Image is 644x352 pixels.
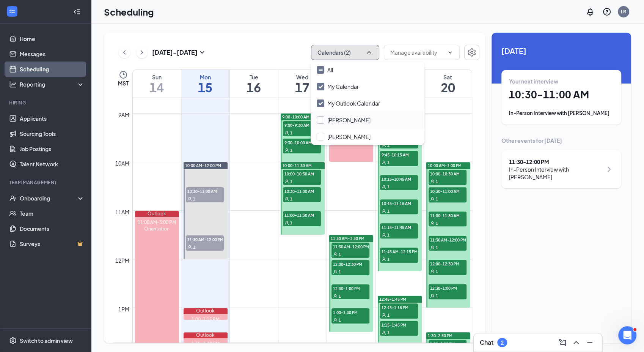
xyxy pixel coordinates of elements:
div: Outlook [184,308,228,314]
div: Hiring [9,99,83,106]
span: 9:00-10:00 AM [282,114,309,120]
span: 12:00-12:30 PM [429,260,467,267]
span: 9:45-10:15 AM [380,151,418,158]
span: 11:30 AM-12:00 PM [331,243,369,250]
span: MST [118,79,129,87]
svg: Notifications [586,7,595,16]
svg: Settings [467,48,476,57]
svg: ChevronLeft [121,48,128,57]
span: [DATE] [501,45,621,57]
svg: User [284,179,289,184]
span: 12:00-12:30 PM [331,260,369,268]
div: Tue [230,73,278,81]
svg: User [382,209,386,213]
svg: User [430,294,435,298]
a: SurveysCrown [20,236,85,251]
span: 1:30-2:30 PM [428,333,452,338]
div: Orientation [135,226,179,232]
span: 1 [436,221,438,226]
a: Talent Network [20,156,85,172]
div: 10am [114,159,131,167]
div: In-Person Interview with [PERSON_NAME] [509,166,603,181]
a: Documents [20,221,85,236]
svg: User [187,197,192,201]
svg: User [333,318,338,322]
span: 10:45-11:15 AM [380,199,418,207]
div: Other events for [DATE] [501,137,621,144]
span: 1 [387,208,390,214]
span: 1 [436,196,438,202]
span: 1 [290,148,292,153]
span: 9:30-10:00 AM [283,139,321,146]
svg: ComposeMessage [558,338,567,347]
svg: User [430,245,435,250]
div: Mon [181,73,229,81]
button: ComposeMessage [556,336,569,349]
span: 1 [436,245,438,250]
span: 1 [387,313,390,318]
svg: Clock [119,70,128,79]
a: Job Postings [20,141,85,156]
button: Calendars (2)ChevronUp [311,45,379,60]
a: September 15, 2025 [181,69,229,98]
div: Wed [278,73,327,81]
input: Manage availability [390,48,444,57]
span: 11:00-11:30 AM [429,212,467,219]
span: 1 [193,245,195,250]
iframe: Intercom live chat [618,326,636,344]
a: Team [20,206,85,221]
svg: User [382,160,386,165]
span: 1 [339,269,341,275]
span: 12:45-1:45 PM [379,297,406,302]
svg: User [430,197,435,201]
h1: Scheduling [104,5,154,18]
svg: ChevronRight [605,165,614,174]
span: 10:00-10:30 AM [429,170,467,177]
button: Settings [464,45,479,60]
span: 12:30-1:00 PM [429,284,467,292]
a: Messages [20,46,85,62]
a: September 14, 2025 [133,69,181,98]
span: 1:30-2:00 PM [429,340,467,347]
span: 1 [339,252,341,257]
svg: ChevronUp [572,338,581,347]
svg: User [382,257,386,262]
svg: User [382,233,386,237]
svg: ChevronRight [138,48,146,57]
div: In-Person Interview with [PERSON_NAME] [509,109,614,117]
h3: Chat [480,338,493,347]
svg: Settings [9,337,17,344]
div: Reporting [20,81,85,88]
span: 1 [193,196,195,202]
a: September 17, 2025 [278,69,327,98]
a: Sourcing Tools [20,126,85,141]
span: 1 [436,293,438,298]
div: 1:30-3:30 PM [184,341,228,347]
span: 12:45-1:15 PM [380,303,418,311]
span: 1 [387,330,390,335]
span: 1 [387,257,390,262]
button: Minimize [584,336,596,349]
span: 9:00-9:30 AM [283,121,321,129]
svg: SmallChevronDown [198,48,207,57]
div: 1pm [117,305,131,313]
svg: User [333,294,338,298]
span: 10:00-11:30 AM [282,163,312,168]
span: 11:30 AM-1:30 PM [331,236,364,241]
span: 1 [290,179,292,184]
button: ChevronUp [570,336,582,349]
svg: UserCheck [9,194,17,202]
span: 12:30-1:00 PM [331,284,369,292]
span: 1 [339,317,341,323]
a: Applicants [20,111,85,126]
div: 2 [501,339,504,346]
div: Sun [133,73,181,81]
span: 10:15-10:45 AM [380,175,418,183]
span: 11:30 AM-12:00 PM [429,236,467,243]
span: 1 [436,269,438,274]
svg: User [430,269,435,274]
span: 1 [290,196,292,202]
div: 9am [117,110,131,119]
svg: Minimize [585,338,594,347]
span: 1:00-1:30 PM [331,308,369,316]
